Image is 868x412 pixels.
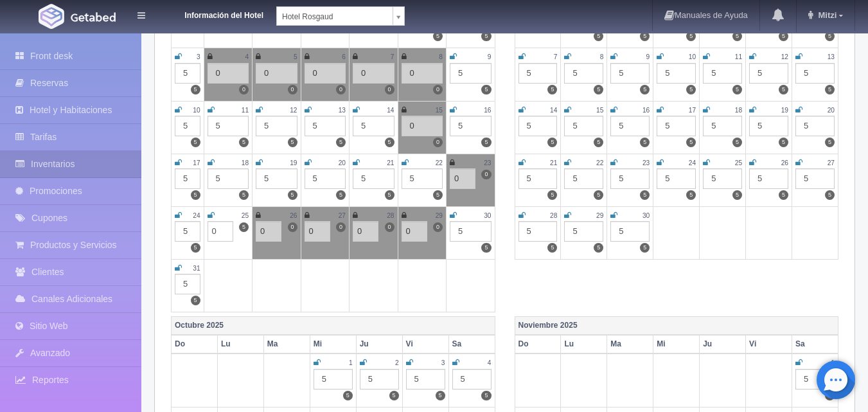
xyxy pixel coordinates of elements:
div: 5 [175,168,200,189]
div: 5 [564,116,603,136]
a: Hotel Rosgaud [276,6,405,26]
small: 1 [349,359,353,366]
div: 5 [402,168,443,189]
label: 5 [385,190,394,200]
label: 5 [640,243,650,253]
div: 5 [314,369,353,390]
div: 5 [175,274,200,294]
small: 17 [689,107,696,114]
div: 5 [208,116,249,136]
label: 0 [433,138,443,147]
label: 5 [640,190,650,200]
div: 5 [749,168,788,189]
small: 9 [488,53,492,60]
div: 5 [518,116,558,136]
label: 5 [481,138,491,147]
label: 5 [594,190,603,200]
div: 0 [208,63,249,84]
div: 0 [402,63,443,84]
small: 4 [245,53,249,60]
label: 5 [686,85,696,94]
div: 5 [256,168,297,189]
label: 5 [779,138,788,147]
div: 0 [305,63,346,84]
label: 5 [481,391,491,400]
small: 10 [193,107,200,114]
label: 0 [433,85,443,94]
label: 5 [433,31,443,41]
div: 5 [518,221,558,242]
label: 5 [385,138,394,147]
label: 5 [732,138,742,147]
div: 5 [564,168,603,189]
label: 5 [732,190,742,200]
small: 9 [646,53,650,60]
small: 24 [689,159,696,166]
div: 0 [256,63,297,84]
th: Vi [746,335,792,354]
label: 5 [686,31,696,41]
label: 5 [547,85,557,94]
label: 5 [547,138,557,147]
small: 6 [342,53,346,60]
th: Ma [263,335,310,354]
label: 5 [336,190,346,200]
label: 0 [433,222,443,232]
th: Mi [310,335,356,354]
div: 5 [657,63,696,84]
label: 5 [732,85,742,94]
label: 5 [686,190,696,200]
label: 5 [640,85,650,94]
div: 5 [610,168,650,189]
div: 5 [564,63,603,84]
label: 5 [191,243,200,253]
small: 31 [193,265,200,272]
small: 21 [550,159,557,166]
div: 5 [305,168,346,189]
th: Do [515,335,561,354]
div: 0 [353,63,394,84]
small: 11 [735,53,742,60]
small: 30 [642,212,650,219]
th: Noviembre 2025 [515,317,838,336]
th: Sa [792,335,838,354]
div: 0 [402,116,443,136]
div: 5 [795,63,835,84]
div: 5 [450,221,492,242]
small: 16 [642,107,650,114]
small: 29 [596,212,603,219]
label: 5 [686,138,696,147]
label: 5 [191,190,200,200]
label: 0 [481,170,491,179]
img: Getabed [39,4,64,29]
small: 2 [395,359,399,366]
label: 5 [288,138,297,147]
label: 5 [239,222,249,232]
label: 5 [191,296,200,305]
small: 18 [735,107,742,114]
small: 12 [781,53,788,60]
small: 7 [554,53,558,60]
label: 5 [547,190,557,200]
small: 10 [689,53,696,60]
label: 0 [336,222,346,232]
label: 5 [191,138,200,147]
small: 26 [290,212,297,219]
label: 5 [779,190,788,200]
div: 5 [610,116,650,136]
label: 5 [825,31,835,41]
small: 28 [550,212,557,219]
small: 14 [387,107,394,114]
div: 5 [795,168,835,189]
div: 5 [749,63,788,84]
img: Getabed [71,12,116,22]
label: 5 [640,138,650,147]
div: 5 [305,116,346,136]
small: 18 [242,159,249,166]
th: Lu [561,335,607,354]
label: 5 [481,85,491,94]
small: 29 [436,212,443,219]
dt: Información del Hotel [161,6,263,21]
div: 5 [452,369,492,390]
small: 26 [781,159,788,166]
